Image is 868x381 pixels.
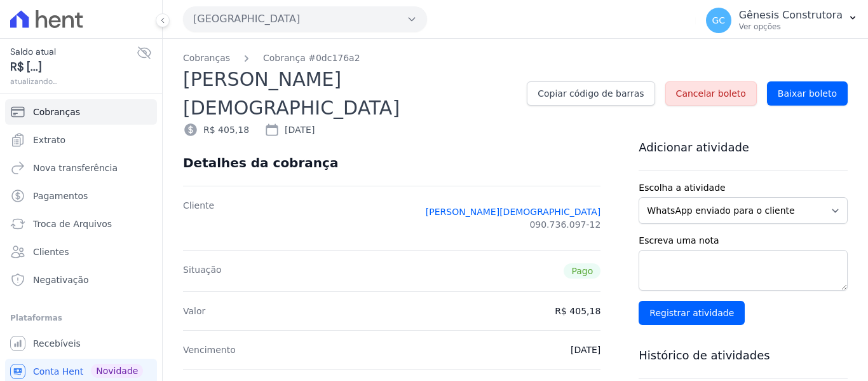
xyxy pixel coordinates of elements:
[10,76,137,87] span: atualizando...
[10,59,137,76] span: R$ [...]
[33,134,65,146] span: Extrato
[426,205,600,218] a: [PERSON_NAME][DEMOGRAPHIC_DATA]
[555,305,600,317] dd: R$ 405,18
[639,348,848,363] h3: Histórico de atividades
[696,3,868,38] button: GC Gênesis Construtora Ver opções
[5,331,157,356] a: Recebíveis
[639,234,848,247] label: Escreva uma nota
[183,52,230,65] a: Cobranças
[33,365,83,378] span: Conta Hent
[33,337,81,350] span: Recebíveis
[10,45,137,59] span: Saldo atual
[10,310,152,326] div: Plataformas
[91,364,143,378] span: Novidade
[183,52,848,65] nav: Breadcrumb
[183,199,214,237] dt: Cliente
[183,305,205,317] dt: Valor
[5,183,157,209] a: Pagamentos
[5,267,157,293] a: Negativação
[264,122,315,137] div: [DATE]
[676,87,746,100] span: Cancelar boleto
[33,190,88,202] span: Pagamentos
[778,87,837,100] span: Baixar boleto
[5,155,157,181] a: Nova transferência
[767,81,848,106] a: Baixar boleto
[538,87,644,100] span: Copiar código de barras
[183,155,338,170] div: Detalhes da cobrança
[639,181,848,195] label: Escolha a atividade
[33,274,89,286] span: Negativação
[183,343,236,356] dt: Vencimento
[5,239,157,265] a: Clientes
[564,263,600,279] span: Pago
[33,162,118,174] span: Nova transferência
[712,16,725,25] span: GC
[529,218,600,231] span: 090.736.097-12
[5,211,157,237] a: Troca de Arquivos
[571,343,600,356] dd: [DATE]
[33,246,69,258] span: Clientes
[739,9,843,22] p: Gênesis Construtora
[5,99,157,125] a: Cobranças
[639,140,848,155] h3: Adicionar atividade
[263,52,360,65] a: Cobrança #0dc176a2
[665,81,757,106] a: Cancelar boleto
[5,127,157,153] a: Extrato
[183,122,249,137] div: R$ 405,18
[739,22,843,32] p: Ver opções
[33,218,112,230] span: Troca de Arquivos
[639,301,745,325] input: Registrar atividade
[527,81,654,106] a: Copiar código de barras
[183,6,427,32] button: [GEOGRAPHIC_DATA]
[183,65,517,122] h2: [PERSON_NAME][DEMOGRAPHIC_DATA]
[33,106,80,118] span: Cobranças
[183,263,222,279] dt: Situação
